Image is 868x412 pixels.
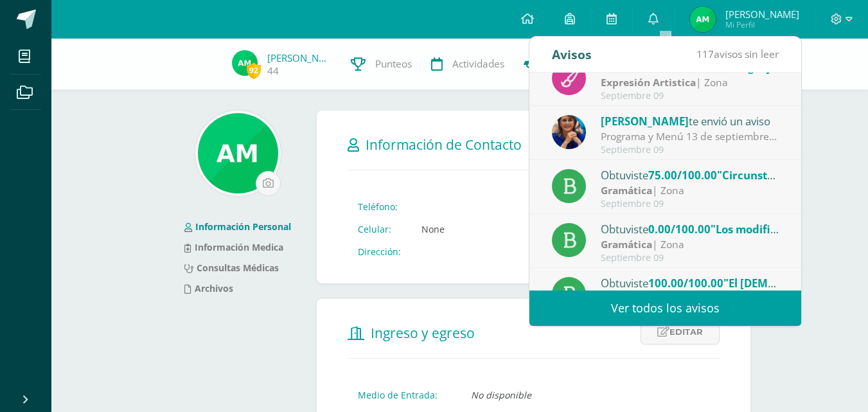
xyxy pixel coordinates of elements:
[601,220,779,237] div: Obtuviste en
[648,222,711,237] span: 0.00/100.00
[648,168,717,183] span: 75.00/100.00
[267,51,332,64] a: [PERSON_NAME]
[601,237,652,251] strong: Gramática
[690,6,716,32] img: 0e70a3320523aed65fa3b55b0ab22133.png
[232,50,258,76] img: 0e70a3320523aed65fa3b55b0ab22133.png
[348,240,411,263] td: Dirección:
[514,39,607,90] a: Trayectoria
[601,75,696,89] strong: Expresión Artistica
[375,57,412,71] span: Punteos
[601,75,779,90] div: | Zona
[601,145,779,156] div: Septiembre 09
[452,57,504,71] span: Actividades
[552,37,592,72] div: Avisos
[725,19,799,30] span: Mi Perfil
[184,241,283,253] a: Información Medica
[601,199,779,210] div: Septiembre 09
[601,183,779,198] div: | Zona
[717,168,804,183] span: "Circunstancial"
[184,262,279,274] a: Consultas Médicas
[601,237,779,252] div: | Zona
[348,218,411,240] td: Celular:
[552,115,586,149] img: 5d6f35d558c486632aab3bda9a330e6b.png
[341,39,421,90] a: Punteos
[411,218,455,240] td: None
[601,112,779,129] div: te envió un aviso
[267,64,279,78] a: 44
[696,47,714,61] span: 117
[348,195,411,218] td: Teléfono:
[601,183,652,197] strong: Gramática
[601,253,779,264] div: Septiembre 09
[348,384,461,406] td: Medio de Entrada:
[725,8,799,21] span: [PERSON_NAME]
[366,136,522,154] span: Información de Contacto
[601,166,779,183] div: Obtuviste en
[723,276,868,291] span: "El [DEMOGRAPHIC_DATA]"
[198,113,278,193] img: 1bcf9ced56bf085fe7c4c9e0236fc122.png
[529,291,801,326] a: Ver todos los avisos
[371,324,475,342] span: Ingreso y egreso
[601,91,779,102] div: Septiembre 09
[641,319,720,345] a: Editar
[184,220,291,233] a: Información Personal
[471,389,531,401] i: No disponible
[601,114,689,129] span: [PERSON_NAME]
[421,39,514,90] a: Actividades
[648,276,723,291] span: 100.00/100.00
[184,282,233,294] a: Archivos
[247,62,261,78] span: 92
[601,129,779,144] div: Programa y Menú 13 de septiembre: Estimados Padres de Familia: enviamos adjunto el programa de la...
[601,274,779,291] div: Obtuviste en
[696,47,779,61] span: avisos sin leer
